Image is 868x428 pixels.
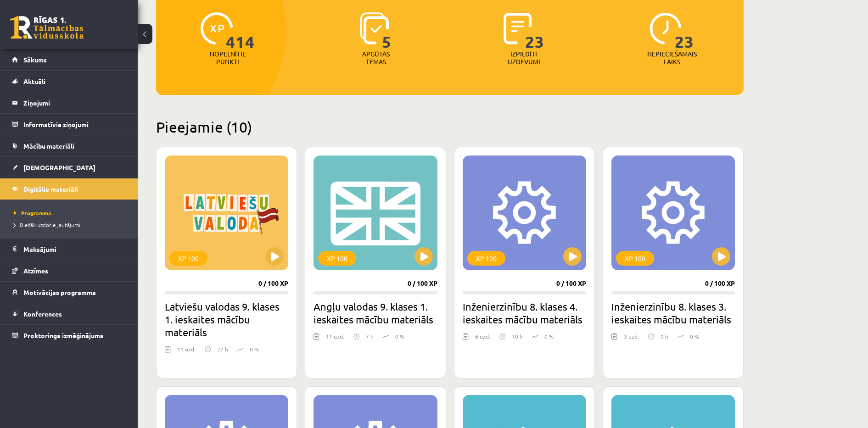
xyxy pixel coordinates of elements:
[10,16,84,39] a: Rīgas 1. Tālmācības vidusskola
[14,221,80,228] span: Biežāk uzdotie jautājumi
[250,345,259,353] p: 0 %
[12,135,126,156] a: Mācību materiāli
[611,300,735,326] h2: Inženierzinību 8. klases 3. ieskaites mācību materiāls
[650,12,682,44] img: icon-clock-7be60019b62300814b6bd22b8e044499b485619524d84068768e800edab66f18.svg
[23,163,95,172] span: [DEMOGRAPHIC_DATA]
[14,209,129,217] a: Programma
[475,332,490,346] div: 6 uzd.
[360,12,389,44] img: icon-learned-topics-4a711ccc23c960034f471b6e78daf4a3bad4a20eaf4de84257b87e66633f6470.svg
[14,209,51,217] span: Programma
[156,118,744,136] h2: Pieejamie (10)
[358,50,394,66] p: Apgūtās tēmas
[525,12,544,50] span: 23
[12,260,126,281] a: Atzīmes
[675,12,694,50] span: 23
[647,50,697,66] p: Nepieciešamais laiks
[23,56,47,64] span: Sākums
[23,114,126,135] legend: Informatīvie ziņojumi
[395,332,404,340] p: 0 %
[23,239,126,260] legend: Maksājumi
[314,300,437,326] h2: Angļu valodas 9. klases 1. ieskaites mācību materiāls
[23,92,126,113] legend: Ziņojumi
[165,300,288,339] h2: Latviešu valodas 9. klases 1. ieskaites mācību materiāls
[217,345,228,353] p: 27 h
[12,92,126,113] a: Ziņojumi
[624,332,639,346] div: 3 uzd.
[12,157,126,178] a: [DEMOGRAPHIC_DATA]
[463,300,586,326] h2: Inženierzinību 8. klases 4. ieskaites mācību materiāls
[23,331,103,339] span: Proktoringa izmēģinājums
[12,178,126,200] a: Digitālie materiāli
[169,251,207,266] div: XP 100
[14,221,129,229] a: Biežāk uzdotie jautājumi
[226,12,255,50] span: 414
[326,332,344,346] div: 11 uzd.
[12,282,126,303] a: Motivācijas programma
[12,114,126,135] a: Informatīvie ziņojumi
[23,267,48,275] span: Atzīmes
[23,185,78,193] span: Digitālie materiāli
[210,50,246,66] p: Nopelnītie punkti
[366,332,374,340] p: 7 h
[12,49,126,70] a: Sākums
[506,50,542,66] p: Izpildīti uzdevumi
[661,332,668,340] p: 0 h
[12,325,126,346] a: Proktoringa izmēģinājums
[690,332,699,340] p: 0 %
[382,12,392,50] span: 5
[23,142,74,150] span: Mācību materiāli
[23,77,45,85] span: Aktuāli
[467,251,505,266] div: XP 100
[318,251,356,266] div: XP 100
[512,332,523,340] p: 10 h
[177,345,196,359] div: 11 uzd.
[23,288,96,296] span: Motivācijas programma
[12,71,126,92] a: Aktuāli
[504,12,532,44] img: icon-completed-tasks-ad58ae20a441b2904462921112bc710f1caf180af7a3daa7317a5a94f2d26646.svg
[12,239,126,260] a: Maksājumi
[544,332,554,340] p: 0 %
[616,251,654,266] div: XP 100
[201,12,233,44] img: icon-xp-0682a9bc20223a9ccc6f5883a126b849a74cddfe5390d2b41b4391c66f2066e7.svg
[12,303,126,324] a: Konferences
[23,310,62,318] span: Konferences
